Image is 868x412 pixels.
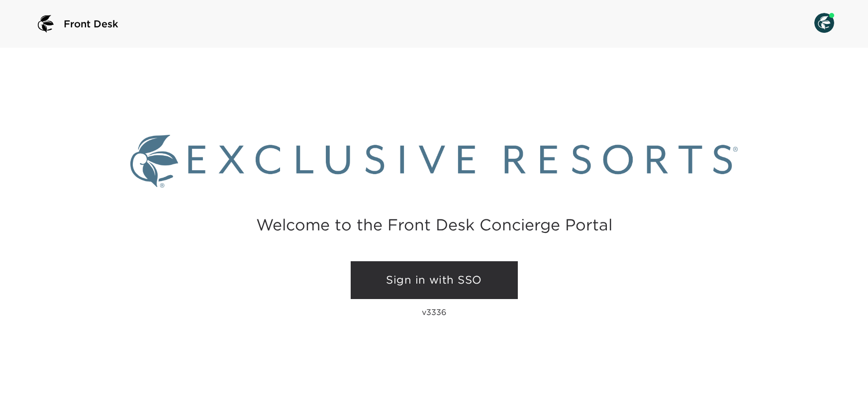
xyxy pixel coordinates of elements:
img: User [814,13,834,33]
img: Exclusive Resorts logo [130,135,738,188]
h2: Welcome to the Front Desk Concierge Portal [256,217,612,232]
a: Sign in with SSO [351,261,518,299]
p: v3336 [422,307,446,317]
span: Front Desk [64,17,118,31]
img: logo [34,12,58,36]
